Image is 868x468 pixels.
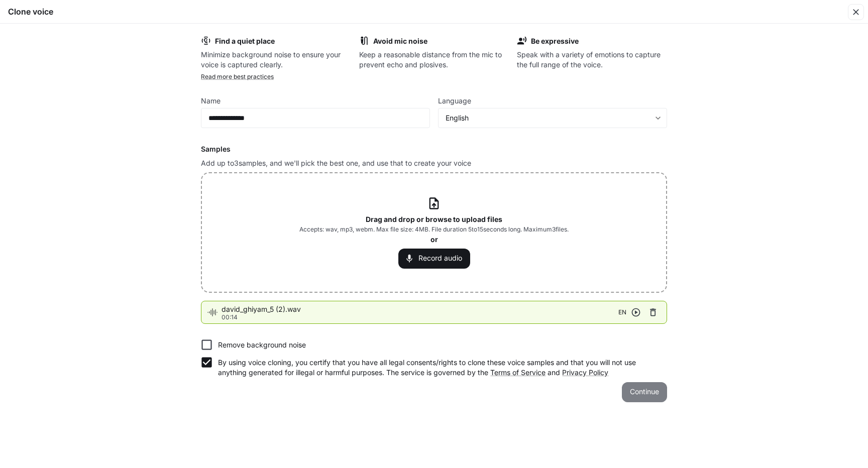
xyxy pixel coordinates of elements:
div: English [446,113,650,123]
div: English [439,113,667,123]
button: Record audio [398,249,470,269]
span: EN [618,307,626,317]
b: Find a quiet place [215,37,275,45]
b: Avoid mic noise [373,37,427,45]
p: Name [201,97,221,104]
span: Accepts: wav, mp3, webm. Max file size: 4MB. File duration 5 to 15 seconds long. Maximum 3 files. [299,224,569,235]
b: or [430,235,438,244]
h6: Samples [201,144,667,154]
b: Be expressive [531,37,579,45]
p: By using voice cloning, you certify that you have all legal consents/rights to clone these voice ... [218,358,659,378]
p: Speak with a variety of emotions to capture the full range of the voice. [517,50,667,70]
button: Continue [622,382,667,402]
p: Keep a reasonable distance from the mic to prevent echo and plosives. [359,50,509,70]
p: Minimize background noise to ensure your voice is captured clearly. [201,50,351,70]
span: david_ghiyam_5 (2).wav [222,304,618,314]
a: Read more best practices [201,73,274,80]
p: Remove background noise [218,340,306,350]
h5: Clone voice [8,6,53,17]
b: Drag and drop or browse to upload files [366,215,502,223]
a: Terms of Service [490,368,546,377]
p: Add up to 3 samples, and we'll pick the best one, and use that to create your voice [201,158,667,168]
p: Language [438,97,471,104]
p: 00:14 [222,314,618,320]
a: Privacy Policy [562,368,608,377]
